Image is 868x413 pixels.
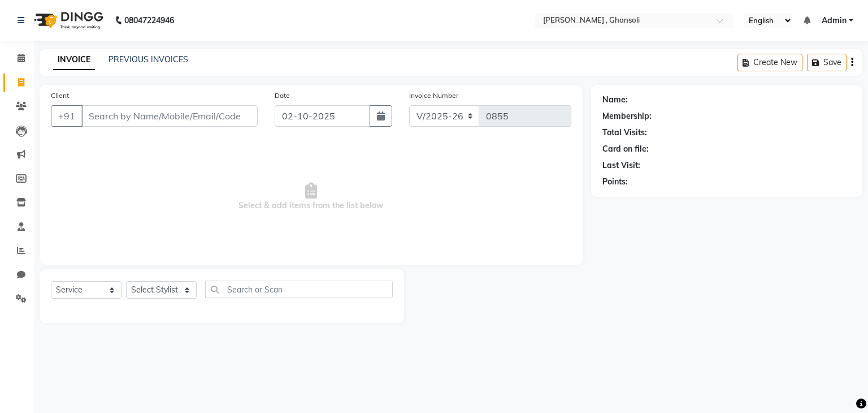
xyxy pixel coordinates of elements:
[737,54,802,71] button: Create New
[602,110,652,122] div: Membership:
[124,5,174,36] b: 08047224946
[51,105,83,127] button: +91
[602,160,640,171] div: Last Visit:
[275,91,290,101] label: Date
[602,143,649,155] div: Card on file:
[822,15,847,27] span: Admin
[205,281,393,298] input: Search or Scan
[51,140,571,253] span: Select & add items from the list below
[602,127,647,139] div: Total Visits:
[108,54,188,64] a: PREVIOUS INVOICES
[53,50,95,70] a: INVOICE
[409,91,458,101] label: Invoice Number
[602,94,628,106] div: Name:
[51,91,69,101] label: Client
[807,54,847,71] button: Save
[81,105,258,127] input: Search by Name/Mobile/Email/Code
[602,176,628,188] div: Points:
[29,5,106,36] img: logo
